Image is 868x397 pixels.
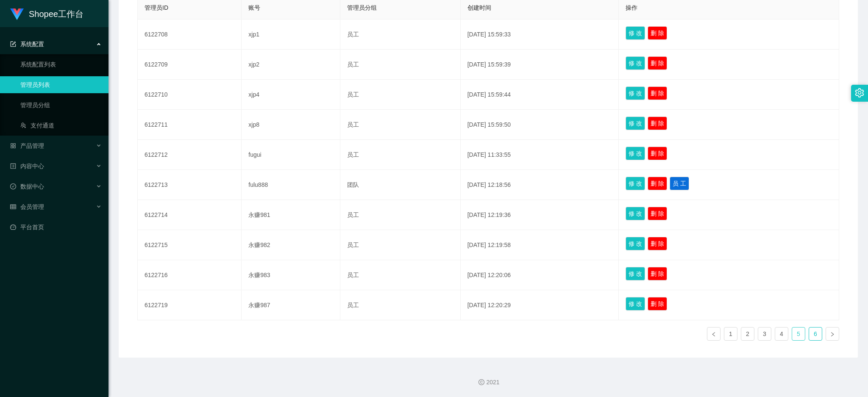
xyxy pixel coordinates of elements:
span: [DATE] 15:59:50 [467,121,511,128]
td: 6122711 [138,110,242,140]
span: [DATE] 12:20:29 [467,302,511,308]
a: 系统配置列表 [20,56,102,73]
span: [DATE] 12:19:58 [467,242,511,248]
a: 2 [741,328,754,340]
td: 员工 [340,80,461,110]
a: 1 [724,328,737,340]
a: Shopee工作台 [10,10,83,17]
i: 图标: check-circle-o [10,183,16,189]
button: 修 改 [626,56,645,70]
button: 删 除 [648,207,667,220]
button: 删 除 [648,177,667,190]
td: xjp2 [242,50,340,80]
i: 图标: form [10,41,16,47]
li: 4 [775,327,788,341]
span: 产品管理 [10,142,44,149]
a: 图标: usergroup-add-o支付通道 [20,117,102,134]
button: 修 改 [626,26,645,40]
span: 管理员分组 [347,4,377,11]
li: 6 [809,327,822,341]
td: 6122710 [138,80,242,110]
a: 图标: dashboard平台首页 [10,219,102,236]
span: [DATE] 11:33:55 [467,151,511,158]
li: 2 [741,327,754,341]
span: [DATE] 15:59:44 [467,91,511,98]
td: 6122713 [138,170,242,200]
span: [DATE] 15:59:39 [467,61,511,68]
span: 创建时间 [467,4,491,11]
i: 图标: setting [855,88,864,97]
button: 删 除 [648,297,667,311]
td: 永赚982 [242,230,340,260]
button: 删 除 [648,267,667,280]
span: 内容中心 [10,163,44,169]
td: 6122716 [138,260,242,290]
i: 图标: table [10,204,16,210]
li: 上一页 [707,327,721,341]
button: 修 改 [626,117,645,130]
td: 6122708 [138,19,242,50]
button: 修 改 [626,297,645,311]
button: 修 改 [626,177,645,190]
span: [DATE] 15:59:33 [467,31,511,38]
td: 永赚987 [242,290,340,320]
i: 图标: left [711,332,716,337]
td: 永赚981 [242,200,340,230]
span: 管理员ID [145,4,168,11]
td: 员工 [340,19,461,50]
button: 员 工 [670,177,689,190]
button: 删 除 [648,26,667,40]
span: 会员管理 [10,203,44,210]
span: [DATE] 12:20:06 [467,272,511,278]
a: 3 [758,328,771,340]
span: [DATE] 12:19:36 [467,211,511,218]
button: 删 除 [648,56,667,70]
img: logo.9652507e.png [10,8,24,20]
td: 员工 [340,200,461,230]
a: 4 [775,328,788,340]
td: fugui [242,140,340,170]
button: 删 除 [648,86,667,100]
td: 员工 [340,110,461,140]
a: 5 [792,328,805,340]
li: 3 [758,327,771,341]
td: 员工 [340,50,461,80]
a: 6 [809,328,822,340]
button: 修 改 [626,267,645,280]
button: 修 改 [626,237,645,250]
td: 员工 [340,230,461,260]
td: 团队 [340,170,461,200]
span: 数据中心 [10,183,44,190]
td: fulu888 [242,170,340,200]
td: xjp8 [242,110,340,140]
h1: Shopee工作台 [29,0,83,28]
i: 图标: profile [10,163,16,169]
i: 图标: appstore-o [10,143,16,149]
td: 永赚983 [242,260,340,290]
div: 2021 [115,378,861,387]
button: 删 除 [648,237,667,250]
button: 修 改 [626,147,645,160]
button: 修 改 [626,86,645,100]
li: 1 [724,327,737,341]
button: 删 除 [648,147,667,160]
span: 账号 [248,4,260,11]
td: 6122712 [138,140,242,170]
button: 修 改 [626,207,645,220]
td: 员工 [340,260,461,290]
i: 图标: right [830,332,835,337]
li: 5 [792,327,805,341]
td: 6122719 [138,290,242,320]
i: 图标: copyright [479,379,484,385]
td: 6122715 [138,230,242,260]
span: 系统配置 [10,41,44,47]
a: 管理员列表 [20,76,102,93]
td: 员工 [340,140,461,170]
span: [DATE] 12:18:56 [467,181,511,188]
td: xjp1 [242,19,340,50]
span: 操作 [626,4,637,11]
li: 下一页 [826,327,839,341]
td: 6122709 [138,50,242,80]
td: xjp4 [242,80,340,110]
td: 员工 [340,290,461,320]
